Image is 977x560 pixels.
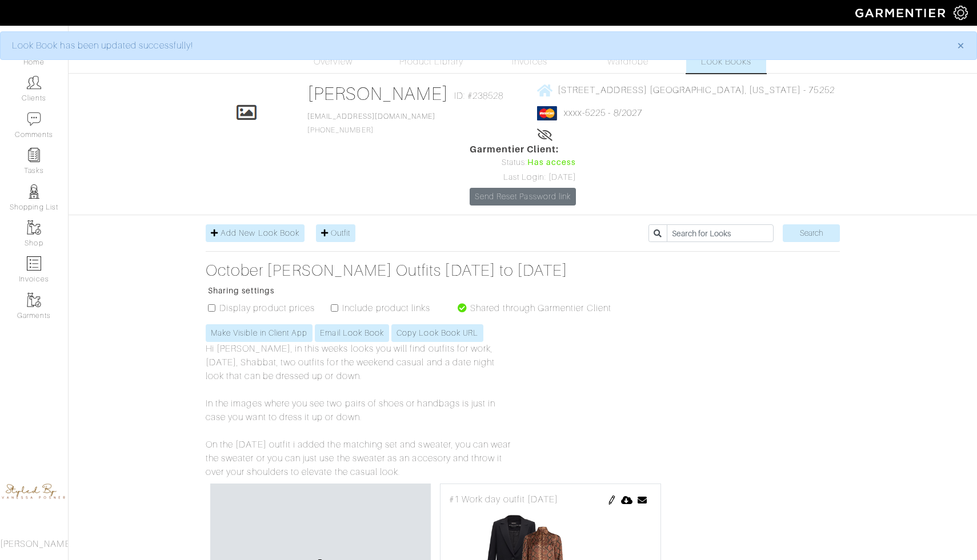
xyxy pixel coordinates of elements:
span: Has access [527,156,576,169]
a: October [PERSON_NAME] Outfits [DATE] to [DATE] [206,261,623,280]
div: Status: [470,156,576,169]
a: [EMAIL_ADDRESS][DOMAIN_NAME] [307,112,435,120]
span: [STREET_ADDRESS] [GEOGRAPHIC_DATA], [US_STATE] - 75252 [558,85,835,95]
a: Outfit [316,224,355,242]
span: [PHONE_NUMBER] [307,112,435,134]
img: clients-icon-6bae9207a08558b7cb47a8932f037763ab4055f8c8b6bfacd5dc20c3e0201464.png [27,75,41,90]
label: Shared through Garmentier Client [470,301,611,315]
a: Send Reset Password link [470,188,576,206]
img: reminder-icon-8004d30b9f0a5d33ae49ab947aed9ed385cf756f9e5892f1edd6e32f2345188e.png [27,148,41,162]
span: Add New Look Book [221,228,299,237]
span: Garmentier Client: [470,143,576,156]
img: garments-icon-b7da505a4dc4fd61783c78ac3ca0ef83fa9d6f193b1c9dc38574b1d14d53ca28.png [27,220,41,235]
img: garmentier-logo-header-white-b43fb05a5012e4ada735d5af1a66efaba907eab6374d6393d1fbf88cb4ef424d.png [850,3,954,23]
a: Look Books [686,31,766,73]
img: pen-cf24a1663064a2ec1b9c1bd2387e9de7a2fa800b781884d57f21acf72779bad2.png [607,495,616,505]
a: Make Visible in Client App [206,324,313,342]
a: [STREET_ADDRESS] [GEOGRAPHIC_DATA], [US_STATE] - 75252 [537,83,835,97]
a: [PERSON_NAME] [307,83,449,104]
div: Last Login: [DATE] [470,171,576,184]
label: Display product prices [219,301,315,315]
span: ID: #238528 [454,89,504,103]
p: Sharing settings [208,285,623,297]
a: xxxx-5225 - 8/2027 [564,108,642,118]
a: Add New Look Book [206,224,305,242]
img: orders-icon-0abe47150d42831381b5fb84f609e132dff9fe21cb692f30cb5eec754e2cba89.png [27,256,41,271]
div: Hi [PERSON_NAME], in this weeks looks you will find outfits for work, [DATE], Shabbat, two outfit... [206,342,514,479]
span: Product Library [399,55,464,69]
img: gear-icon-white-bd11855cb880d31180b6d7d6211b90ccbf57a29d726f0c71d8c61bd08dd39cc2.png [954,6,968,20]
label: Include product links [342,301,430,315]
span: Outfit [331,228,350,237]
div: #1 Work day outfit [DATE] [449,493,652,506]
img: stylists-icon-eb353228a002819b7ec25b43dbf5f0378dd9e0616d9560372ff212230b889e62.png [27,184,41,199]
img: comment-icon-a0a6a9ef722e966f86d9cbdc48e553b5cf19dbc54f86b18d962a5391bc8f6eb6.png [27,112,41,126]
div: Look Book has been updated successfully! [12,39,940,53]
span: Wardrobe [607,55,648,69]
a: Email Look Book [315,324,389,342]
span: × [956,38,965,53]
span: Look Books [701,55,752,69]
span: Invoices [512,55,547,69]
input: Search for Looks [667,224,774,242]
span: Overview [314,55,352,69]
a: Copy Look Book URL [391,324,483,342]
img: garments-icon-b7da505a4dc4fd61783c78ac3ca0ef83fa9d6f193b1c9dc38574b1d14d53ca28.png [27,293,41,307]
img: mastercard-2c98a0d54659f76b027c6839bea21931c3e23d06ea5b2b5660056f2e14d2f154.png [537,106,557,120]
input: Search [783,224,840,242]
